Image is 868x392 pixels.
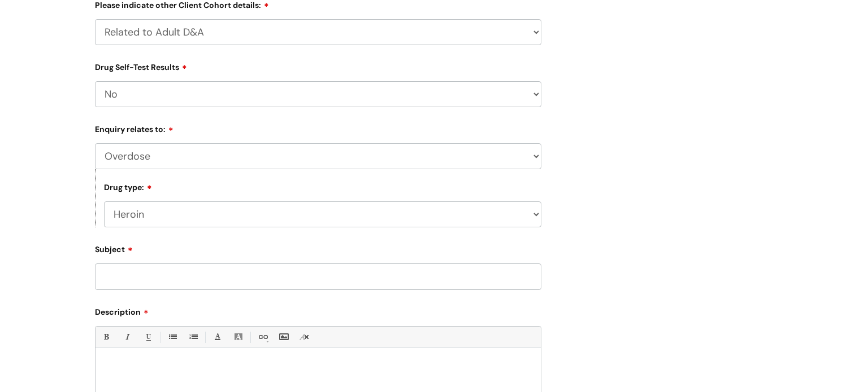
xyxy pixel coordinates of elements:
[210,330,224,344] a: Font Color
[165,330,179,344] a: • Unordered List (Ctrl-Shift-7)
[255,330,270,344] a: Link
[141,330,155,344] a: Underline(Ctrl-U)
[95,303,541,317] label: Description
[297,330,311,344] a: Remove formatting (Ctrl-\)
[120,330,134,344] a: Italic (Ctrl-I)
[231,330,245,344] a: Back Color
[276,330,290,344] a: Insert Image...
[104,181,152,192] label: Drug type:
[95,121,541,134] label: Enquiry relates to:
[95,241,541,254] label: Subject
[95,59,541,72] label: Drug Self-Test Results
[186,330,200,344] a: 1. Ordered List (Ctrl-Shift-8)
[99,330,113,344] a: Bold (Ctrl-B)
